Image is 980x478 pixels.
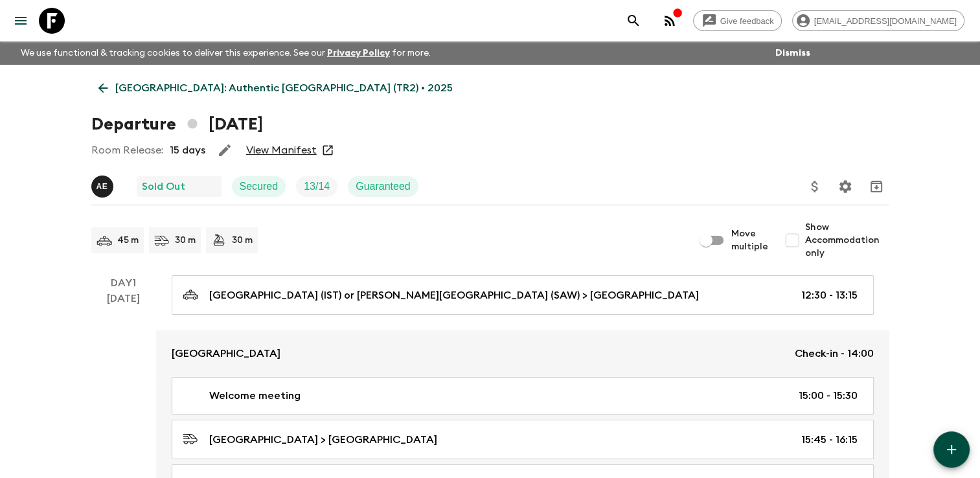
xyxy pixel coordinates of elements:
[693,10,782,31] a: Give feedback
[117,234,139,247] p: 45 m
[115,80,453,96] p: [GEOGRAPHIC_DATA]: Authentic [GEOGRAPHIC_DATA] (TR2) • 2025
[304,179,330,194] p: 13 / 14
[91,179,116,190] span: Alp Edward Watmough
[246,144,317,157] a: View Manifest
[170,142,205,158] p: 15 days
[232,176,286,197] div: Secured
[792,10,964,31] div: [EMAIL_ADDRESS][DOMAIN_NAME]
[209,432,437,448] p: [GEOGRAPHIC_DATA] > [GEOGRAPHIC_DATA]
[175,234,196,247] p: 30 m
[799,388,858,404] p: 15:00 - 15:30
[802,174,828,199] button: Update Price, Early Bird Discount and Costs
[91,176,116,198] button: AE
[232,234,253,247] p: 30 m
[801,288,858,303] p: 12:30 - 13:15
[621,8,646,34] button: search adventures
[209,388,301,404] p: Welcome meeting
[172,275,874,315] a: [GEOGRAPHIC_DATA] (IST) or [PERSON_NAME][GEOGRAPHIC_DATA] (SAW) > [GEOGRAPHIC_DATA]12:30 - 13:15
[91,75,460,101] a: [GEOGRAPHIC_DATA]: Authentic [GEOGRAPHIC_DATA] (TR2) • 2025
[142,179,185,194] p: Sold Out
[296,176,337,197] div: Trip Fill
[356,179,411,194] p: Guaranteed
[795,346,874,361] p: Check-in - 14:00
[807,16,964,26] span: [EMAIL_ADDRESS][DOMAIN_NAME]
[832,174,858,199] button: Settings
[8,8,34,34] button: menu
[16,41,436,65] p: We use functional & tracking cookies to deliver this experience. See our for more.
[97,181,108,192] p: A E
[91,275,156,291] p: Day 1
[91,142,163,158] p: Room Release:
[863,174,889,199] button: Archive (Completed, Cancelled or Unsynced Departures only)
[209,288,699,303] p: [GEOGRAPHIC_DATA] (IST) or [PERSON_NAME][GEOGRAPHIC_DATA] (SAW) > [GEOGRAPHIC_DATA]
[805,221,889,260] span: Show Accommodation only
[772,44,814,62] button: Dismiss
[713,16,781,26] span: Give feedback
[240,179,279,194] p: Secured
[156,330,889,377] a: [GEOGRAPHIC_DATA]Check-in - 14:00
[172,346,280,361] p: [GEOGRAPHIC_DATA]
[731,227,769,253] span: Move multiple
[172,377,874,415] a: Welcome meeting15:00 - 15:30
[91,111,263,137] h1: Departure [DATE]
[801,432,858,448] p: 15:45 - 16:15
[172,420,874,459] a: [GEOGRAPHIC_DATA] > [GEOGRAPHIC_DATA]15:45 - 16:15
[327,49,390,58] a: Privacy Policy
